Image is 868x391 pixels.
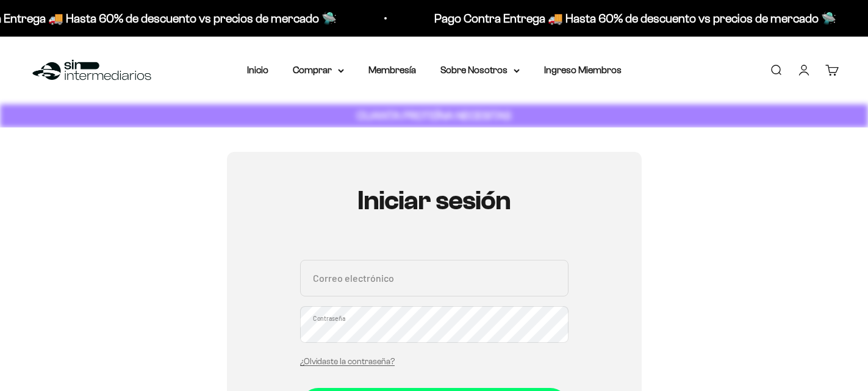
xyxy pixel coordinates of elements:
a: Ingreso Miembros [544,65,622,75]
p: Pago Contra Entrega 🚚 Hasta 60% de descuento vs precios de mercado 🛸 [434,9,836,28]
a: ¿Olvidaste la contraseña? [300,357,395,366]
h1: Iniciar sesión [300,186,569,215]
summary: Sobre Nosotros [440,62,520,78]
a: Membresía [368,65,416,75]
strong: CUANTA PROTEÍNA NECESITAS [357,109,511,122]
summary: Comprar [293,62,344,78]
a: Inicio [247,65,268,75]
